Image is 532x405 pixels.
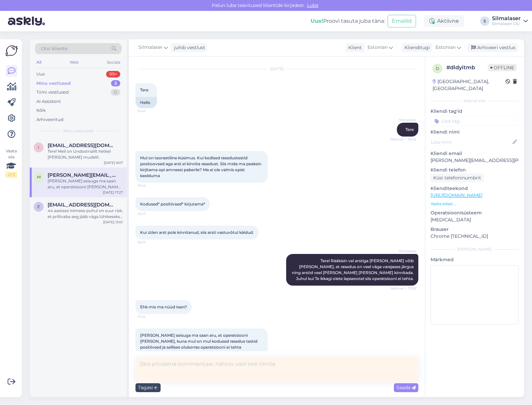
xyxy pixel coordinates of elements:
[392,117,416,122] span: Silmalaser
[311,18,323,24] b: Uus!
[105,58,122,67] div: Socials
[392,249,416,254] span: Silmalaser
[436,66,439,71] span: d
[36,107,46,114] div: Kõik
[36,98,61,105] div: AI Assistent
[346,44,362,51] div: Klient
[431,185,519,192] p: Klienditeekond
[37,204,40,209] span: e
[140,333,258,350] span: [PERSON_NAME] seisuga ma saan aru, et operatsiooni [PERSON_NAME], kuna mul on mul kodused rasedus...
[431,233,519,240] p: Chrome [TECHNICAL_ID]
[140,202,205,206] span: Kodused* positiivsed* kirjutama*
[488,64,517,71] span: Offline
[402,44,430,51] div: Klienditugi
[140,230,254,235] span: Kui ütlen arst pole kinnitanud, siis arsti vastuvõtul käidud.
[431,139,511,146] input: Lisa nimi
[436,44,456,51] span: Estonian
[111,89,120,96] div: 0
[48,208,123,220] div: 44 aastase inimese puhul on suur risk, et prillivaba aeg jääb väga lühikeseks, sest umbes 45 aast...
[492,16,521,21] div: Silmalaser
[433,78,506,92] div: [GEOGRAPHIC_DATA], [GEOGRAPHIC_DATA]
[137,183,162,188] span: 15:44
[48,172,116,178] span: merlyn.kiviste@gmail.com
[36,116,63,123] div: Arhiveeritud
[431,129,519,136] p: Kliendi nimi
[431,246,519,252] div: [PERSON_NAME]
[431,108,519,115] p: Kliendi tag'id
[137,109,162,113] span: 15:42
[138,44,163,51] span: Silmalaser
[311,17,385,25] div: Proovi tasuta juba täna:
[388,15,416,27] button: Emailid
[467,43,518,52] div: Arhiveeri vestlus
[35,58,43,67] div: All
[390,137,416,142] span: Nähtud ✓ 15:44
[140,304,187,309] span: Ehk mis ma nüüd teen?
[424,15,464,27] div: Aktiivne
[5,172,17,178] div: 2 / 3
[431,150,519,157] p: Kliendi email
[41,45,67,52] span: Otsi kliente
[431,201,519,207] p: Vaata edasi ...
[492,21,521,26] div: Silmalaser OÜ
[111,80,120,87] div: 3
[431,209,519,216] p: Operatsioonisüsteem
[140,155,262,178] span: Mul on teoreetiline küsimus. Kui kodised rasedustestid positoovsed aga arst ei kinnita rasedust. ...
[431,216,519,223] p: [MEDICAL_DATA]
[48,178,123,190] div: [PERSON_NAME] seisuga ma saan aru, et operatsiooni [PERSON_NAME], kuna mul on mul kodused rasedus...
[405,127,414,132] span: Tere
[36,89,69,96] div: Tiimi vestlused
[5,148,17,178] div: Vaata siia
[103,220,123,225] div: [DATE] 13:01
[106,71,120,78] div: 99+
[36,71,45,78] div: Uus
[135,383,161,392] div: Tagasi
[48,148,123,160] div: Tere! Meil on Undostrialilt hetkel [PERSON_NAME] mudelit.
[431,157,519,164] p: [PERSON_NAME][EMAIL_ADDRESS][PERSON_NAME][DOMAIN_NAME]
[431,116,519,126] input: Lisa tag
[431,256,519,263] p: Märkmed
[135,66,418,72] div: [DATE]
[137,314,162,319] span: 17:22
[431,226,519,233] p: Brauser
[5,45,18,57] img: Askly Logo
[38,145,39,150] span: I
[63,128,93,134] span: Minu vestlused
[446,64,488,72] div: # dldyitmb
[397,385,416,390] span: Saada
[305,2,320,8] span: Luba
[140,87,148,92] span: Tere
[37,174,41,179] span: m
[48,202,116,208] span: egletoomeniit10@gmail.com
[171,44,205,51] div: juhib vestlust
[104,160,123,165] div: [DATE] 9:07
[431,167,519,173] p: Kliendi telefon
[431,173,484,182] div: Küsi telefoninumbrit
[135,97,157,108] div: Hello
[103,190,123,195] div: [DATE] 17:27
[48,142,116,148] span: Ingalikhalil@gmail.com
[431,98,519,104] div: Kliendi info
[137,240,162,245] span: 16:27
[292,258,415,281] span: Tere! Rääkisin vel arstiga [PERSON_NAME] võib [PERSON_NAME], et rasedus on veel väga varajases jä...
[391,286,416,291] span: Nähtud ✓ 17:20
[492,16,528,26] a: SilmalaserSilmalaser OÜ
[431,192,482,198] a: [URL][DOMAIN_NAME]
[36,80,71,87] div: Minu vestlused
[480,16,489,26] div: S
[68,58,80,67] div: Web
[367,44,388,51] span: Estonian
[137,211,162,216] span: 15:47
